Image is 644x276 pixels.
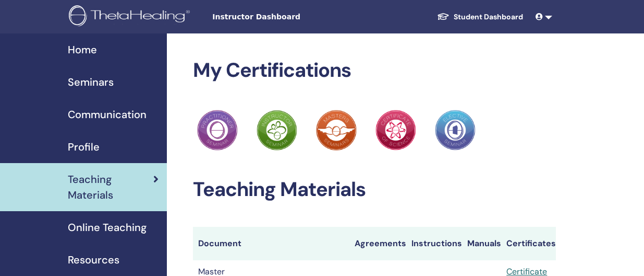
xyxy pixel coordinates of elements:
a: Student Dashboard [429,7,531,27]
span: Communication [68,107,147,122]
th: Certificates [501,227,556,260]
span: Instructor Dashboard [212,11,369,22]
img: Practitioner [197,110,238,151]
span: Teaching Materials [68,171,153,203]
span: Online Teaching [68,220,147,235]
th: Manuals [462,227,501,260]
th: Document [193,227,349,260]
img: Practitioner [435,110,476,151]
span: Profile [68,139,100,155]
h2: Teaching Materials [193,178,556,202]
h2: My Certifications [193,59,556,83]
img: graduation-cap-white.svg [437,12,449,21]
th: Agreements [349,227,406,260]
span: Home [68,42,97,57]
img: Practitioner [316,110,357,151]
th: Instructions [406,227,462,260]
img: Practitioner [257,110,297,151]
span: Seminars [68,74,114,90]
img: logo.png [69,5,193,29]
img: Practitioner [375,110,416,151]
span: Resources [68,252,119,268]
